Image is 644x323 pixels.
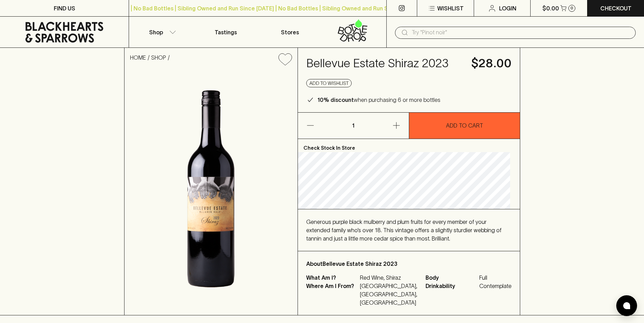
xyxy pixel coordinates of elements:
[317,97,354,103] b: 10% discount
[317,96,440,104] p: when purchasing 6 or more bottles
[306,273,358,282] p: What Am I?
[446,121,483,130] p: ADD TO CART
[412,27,630,38] input: Try "Pinot noir"
[479,273,512,282] span: Full
[360,273,417,282] p: Red Wine, Shiraz
[426,282,478,290] span: Drinkability
[151,54,166,61] a: SHOP
[281,28,299,36] p: Stores
[215,28,237,36] p: Tastings
[298,139,520,152] p: Check Stock In Store
[258,17,322,47] a: Stores
[306,79,352,87] button: Add to wishlist
[194,17,258,47] a: Tastings
[124,71,298,315] img: 39721.png
[306,56,463,71] h4: Bellevue Estate Shiraz 2023
[479,282,512,290] span: Contemplate
[276,51,295,68] button: Add to wishlist
[499,4,516,12] p: Login
[306,260,512,268] p: About Bellevue Estate Shiraz 2023
[130,54,146,61] a: HOME
[345,113,362,139] p: 1
[542,4,559,12] p: $0.00
[437,4,464,12] p: Wishlist
[149,28,163,36] p: Shop
[409,113,520,139] button: ADD TO CART
[471,56,512,71] h4: $28.00
[306,219,501,242] span: Generous purple black mulberry and plum fruits for every member of your extended family who’s ove...
[54,4,75,12] p: FIND US
[600,4,632,12] p: Checkout
[426,273,478,282] span: Body
[623,302,630,309] img: bubble-icon
[306,282,358,307] p: Where Am I From?
[129,17,193,47] button: Shop
[360,282,417,307] p: [GEOGRAPHIC_DATA], [GEOGRAPHIC_DATA], [GEOGRAPHIC_DATA]
[570,6,573,10] p: 0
